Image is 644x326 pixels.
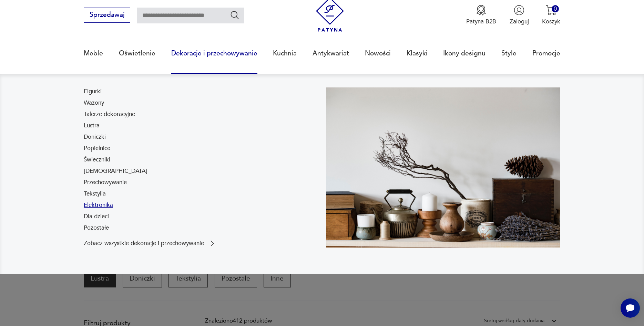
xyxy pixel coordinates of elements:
[407,38,428,69] a: Klasyki
[84,110,135,118] a: Talerze dekoracyjne
[84,224,109,232] a: Pozostałe
[466,5,496,25] button: Patyna B2B
[84,87,102,96] a: Figurki
[84,212,109,221] a: Dla dzieci
[326,87,561,248] img: cfa44e985ea346226f89ee8969f25989.jpg
[84,241,204,246] p: Zobacz wszystkie dekoracje i przechowywanie
[84,38,103,69] a: Meble
[466,5,496,25] a: Ikona medaluPatyna B2B
[510,5,529,25] button: Zaloguj
[443,38,485,69] a: Ikony designu
[621,298,640,318] iframe: Smartsupp widget button
[273,38,297,69] a: Kuchnia
[476,5,487,15] img: Ikona medalu
[84,99,104,107] a: Wazony
[84,133,106,141] a: Doniczki
[84,167,147,175] a: [DEMOGRAPHIC_DATA]
[84,144,110,153] a: Popielnice
[510,18,529,25] p: Zaloguj
[230,10,240,20] button: Szukaj
[84,122,100,130] a: Lustra
[542,5,560,25] button: 0Koszyk
[171,38,257,69] a: Dekoracje i przechowywanie
[532,38,560,69] a: Promocje
[313,38,349,69] a: Antykwariat
[84,8,130,23] button: Sprzedawaj
[84,13,130,18] a: Sprzedawaj
[546,5,556,15] img: Ikona koszyka
[501,38,517,69] a: Style
[84,239,216,248] a: Zobacz wszystkie dekoracje i przechowywanie
[542,18,560,25] p: Koszyk
[365,38,391,69] a: Nowości
[552,5,559,12] div: 0
[466,18,496,25] p: Patyna B2B
[84,178,127,187] a: Przechowywanie
[84,201,113,209] a: Elektronika
[84,156,110,164] a: Świeczniki
[119,38,155,69] a: Oświetlenie
[84,190,106,198] a: Tekstylia
[514,5,524,15] img: Ikonka użytkownika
